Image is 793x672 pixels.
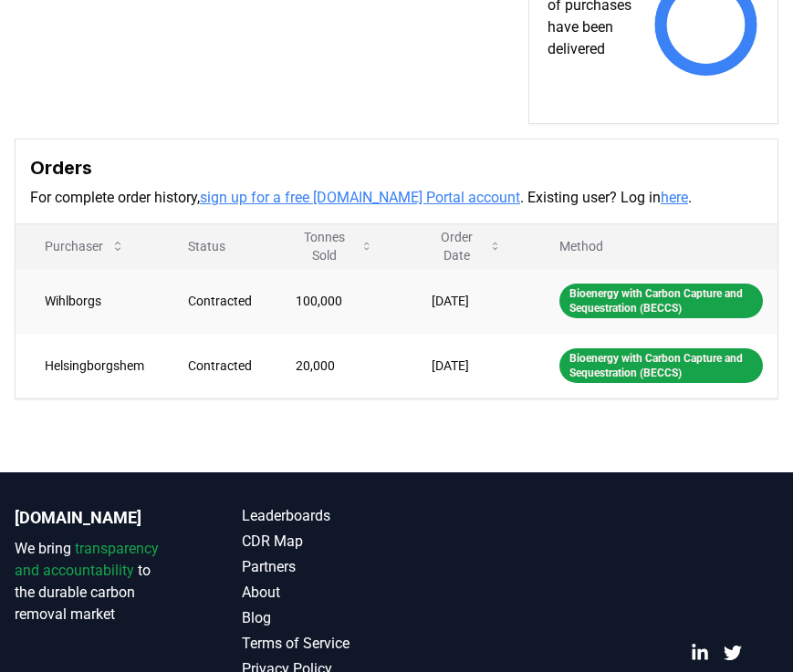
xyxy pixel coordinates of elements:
a: LinkedIn [691,644,709,662]
span: transparency and accountability [15,540,159,579]
a: sign up for a free [DOMAIN_NAME] Portal account [200,189,520,206]
td: 20,000 [266,333,402,398]
div: Bioenergy with Carbon Capture and Sequestration (BECCS) [559,348,763,383]
p: For complete order history, . Existing user? Log in . [30,187,763,209]
h3: Orders [30,154,763,181]
div: Contracted [188,292,252,310]
a: About [242,582,396,604]
td: [DATE] [402,333,530,398]
a: Blog [242,607,396,629]
div: Bioenergy with Carbon Capture and Sequestration (BECCS) [559,284,763,318]
button: Purchaser [30,228,140,264]
a: Twitter [724,644,742,662]
div: Contracted [188,357,252,375]
button: Order Date [417,228,516,264]
td: Wihlborgs [16,268,159,333]
td: 100,000 [266,268,402,333]
button: Tonnes Sold [281,228,388,264]
p: Status [173,237,252,255]
td: Helsingborgshem [16,333,159,398]
p: We bring to the durable carbon removal market [15,538,169,625]
a: here [661,189,688,206]
td: [DATE] [402,268,530,333]
a: Leaderboards [242,505,396,527]
p: [DOMAIN_NAME] [15,505,169,531]
a: CDR Map [242,531,396,553]
a: Terms of Service [242,633,396,655]
p: Method [545,237,763,255]
a: Partners [242,556,396,578]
